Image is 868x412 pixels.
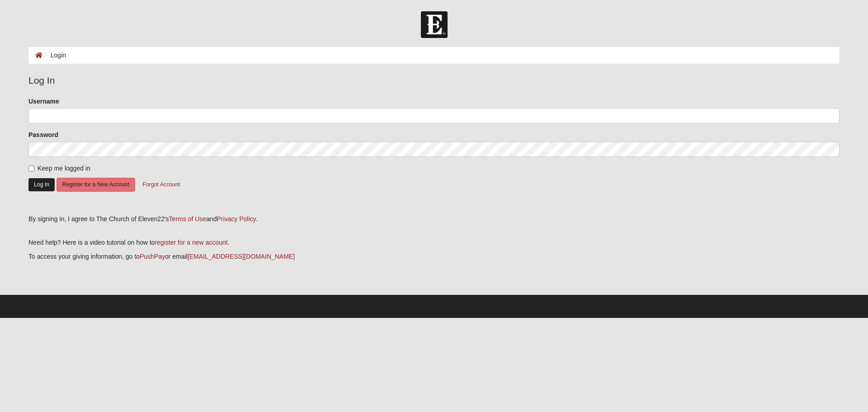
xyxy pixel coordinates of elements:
span: Keep me logged in [38,165,90,172]
a: Privacy Policy [217,215,255,223]
p: Need help? Here is a video tutorial on how to . [28,238,840,247]
a: Terms of Use [169,215,206,223]
img: Church of Eleven22 Logo [421,11,448,38]
li: Login [42,51,66,60]
label: Username [28,97,59,106]
button: Register for a New Account [57,178,135,192]
legend: Log In [28,73,840,88]
a: register for a new account [155,239,227,246]
button: Forgot Account [137,178,186,192]
a: [EMAIL_ADDRESS][DOMAIN_NAME] [188,253,295,260]
label: Password [28,130,58,139]
p: To access your giving information, go to or email [28,252,840,261]
div: By signing in, I agree to The Church of Eleven22's and . [28,214,840,224]
button: Log In [28,178,55,191]
a: PushPay [140,253,165,260]
input: Keep me logged in [28,166,34,171]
